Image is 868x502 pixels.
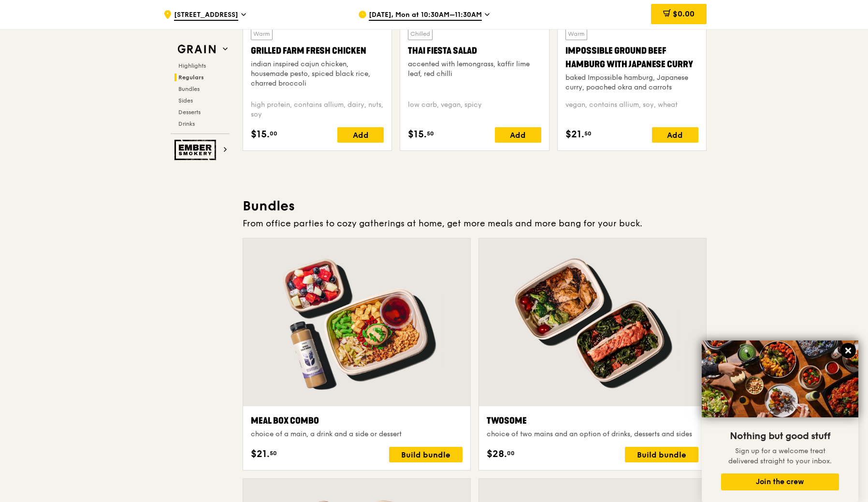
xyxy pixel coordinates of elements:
[178,120,195,127] span: Drinks
[389,447,463,462] div: Build bundle
[652,127,698,143] div: Add
[251,127,270,142] span: $15.
[337,127,384,143] div: Add
[565,127,584,142] span: $21.
[270,130,277,137] span: 00
[178,86,200,92] span: Bundles
[408,28,433,40] div: Chilled
[840,343,856,358] button: Close
[251,414,463,428] div: Meal Box Combo
[721,473,839,490] button: Join the crew
[625,447,698,462] div: Build bundle
[178,62,206,69] span: Highlights
[408,44,541,58] div: Thai Fiesta Salad
[243,217,707,230] div: From office parties to cozy gatherings at home, get more meals and more bang for your buck.
[251,59,384,89] div: indian inspired cajun chicken, housemade pesto, spiced black rice, charred broccoli
[369,10,482,21] span: [DATE], Mon at 10:30AM–11:30AM
[408,59,541,79] div: accented with lemongrass, kaffir lime leaf, red chilli
[270,449,277,457] span: 50
[178,109,201,116] span: Desserts
[408,127,427,142] span: $15.
[495,127,541,143] div: Add
[243,197,707,215] h3: Bundles
[730,430,830,442] span: Nothing but good stuff
[251,447,270,461] span: $21.
[673,9,694,18] span: $0.00
[174,140,219,160] img: Ember Smokery web logo
[487,429,698,439] div: choice of two mains and an option of drinks, desserts and sides
[565,28,587,40] div: Warm
[174,10,238,21] span: [STREET_ADDRESS]
[251,44,384,58] div: Grilled Farm Fresh Chicken
[251,28,273,40] div: Warm
[565,73,698,92] div: baked Impossible hamburg, Japanese curry, poached okra and carrots
[584,130,592,137] span: 50
[507,449,515,457] span: 00
[178,97,193,104] span: Sides
[487,414,698,428] div: Twosome
[565,100,698,119] div: vegan, contains allium, soy, wheat
[408,100,541,119] div: low carb, vegan, spicy
[251,429,463,439] div: choice of a main, a drink and a side or dessert
[487,447,507,461] span: $28.
[174,41,219,58] img: Grain web logo
[702,340,858,417] img: DSC07876-Edit02-Large.jpeg
[251,100,384,119] div: high protein, contains allium, dairy, nuts, soy
[427,130,434,137] span: 50
[565,44,698,71] div: Impossible Ground Beef Hamburg with Japanese Curry
[728,447,832,465] span: Sign up for a welcome treat delivered straight to your inbox.
[178,74,204,81] span: Regulars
